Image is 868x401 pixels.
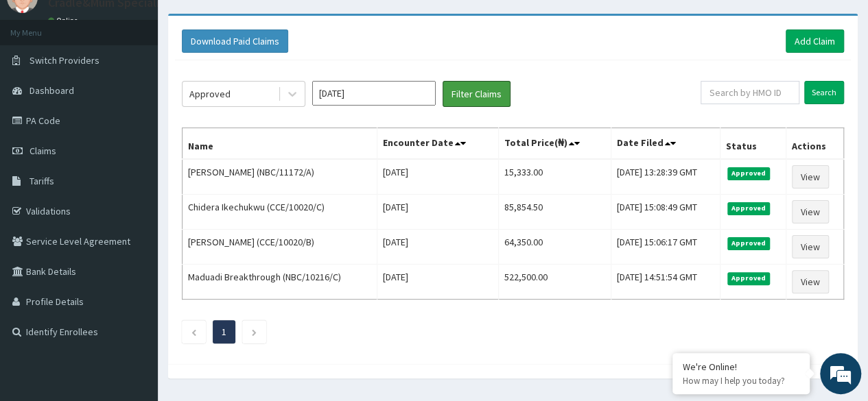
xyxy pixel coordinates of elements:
[498,128,611,160] th: Total Price(₦)
[683,361,799,373] div: We're Online!
[222,326,226,338] a: Page 1 is your current page
[30,145,56,157] span: Claims
[786,29,844,53] a: Add Claim
[30,175,54,187] span: Tariffs
[443,81,511,107] button: Filter Claims
[804,81,844,104] input: Search
[80,116,189,254] span: We're online!
[701,81,799,104] input: Search by HMO ID
[611,265,720,300] td: [DATE] 14:51:54 GMT
[30,84,74,97] span: Dashboard
[498,195,611,230] td: 85,854.50
[720,128,786,160] th: Status
[786,128,844,160] th: Actions
[225,7,258,40] div: Minimize live chat window
[611,195,720,230] td: [DATE] 15:08:49 GMT
[727,237,771,250] span: Approved
[611,230,720,265] td: [DATE] 15:06:17 GMT
[498,265,611,300] td: 522,500.00
[498,230,611,265] td: 64,350.00
[727,272,771,284] span: Approved
[792,165,829,189] a: View
[30,54,99,66] span: Switch Providers
[611,128,720,160] th: Date Filed
[377,230,498,265] td: [DATE]
[377,159,498,195] td: [DATE]
[183,265,377,300] td: Maduadi Breakthrough (NBC/10216/C)
[183,159,377,195] td: [PERSON_NAME] (NBC/11172/A)
[48,16,81,25] a: Online
[189,87,231,101] div: Approved
[377,195,498,230] td: [DATE]
[191,326,197,338] a: Previous page
[727,202,771,215] span: Approved
[727,167,771,180] span: Approved
[683,375,799,387] p: How may I help you today?
[377,265,498,300] td: [DATE]
[498,159,611,195] td: 15,333.00
[251,326,257,338] a: Next page
[312,81,436,106] input: Select Month and Year
[182,29,288,53] button: Download Paid Claims
[792,270,829,293] a: View
[183,230,377,265] td: [PERSON_NAME] (CCE/10020/B)
[792,235,829,258] a: View
[183,128,377,160] th: Name
[377,128,498,160] th: Encounter Date
[25,69,56,103] img: d_794563401_company_1708531726252_794563401
[611,159,720,195] td: [DATE] 13:28:39 GMT
[183,195,377,230] td: Chidera Ikechukwu (CCE/10020/C)
[792,200,829,223] a: View
[7,260,261,308] textarea: Type your message and hit 'Enter'
[71,77,231,95] div: Chat with us now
